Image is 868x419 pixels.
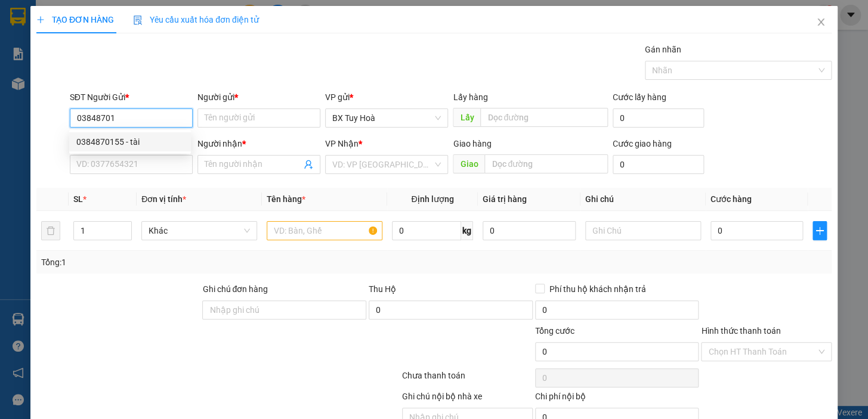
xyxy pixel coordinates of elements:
input: Cước giao hàng [613,155,704,174]
input: VD: Bàn, Ghế [267,221,382,240]
input: Dọc đường [484,154,608,173]
div: Tổng: 1 [41,256,336,269]
div: VP gửi [325,91,448,104]
div: SĐT Người Gửi [70,91,193,104]
button: delete [41,221,60,240]
span: plus [36,15,45,24]
span: Thu Hộ [369,284,396,294]
input: 0 [483,221,576,240]
label: Cước lấy hàng [613,92,666,102]
span: Lấy hàng [453,92,487,102]
input: Ghi chú đơn hàng [202,300,366,319]
div: Chưa thanh toán [401,369,534,390]
span: SL [73,194,83,204]
span: TẠO ĐƠN HÀNG [36,15,114,24]
button: Close [804,6,838,39]
span: Đơn vị tính [141,194,186,204]
label: Gán nhãn [645,45,681,54]
div: 0384870155 - tài [69,132,191,151]
img: icon [133,15,143,25]
span: close [816,17,826,27]
span: Lấy [453,108,480,127]
span: user-add [304,160,313,169]
span: Phí thu hộ khách nhận trả [545,283,651,296]
div: Người gửi [197,91,320,104]
span: Yêu cầu xuất hóa đơn điện tử [133,15,259,24]
label: Ghi chú đơn hàng [202,284,268,294]
span: plus [813,226,826,235]
div: Chi phí nội bộ [535,390,699,408]
span: kg [461,221,473,240]
label: Hình thức thanh toán [701,326,780,336]
span: Giao [453,154,484,173]
button: plus [813,221,827,240]
span: Giao hàng [453,139,491,148]
input: Dọc đường [480,108,608,127]
span: BX Tuy Hoà [332,109,441,127]
span: Giá trị hàng [483,194,527,204]
span: VP Nhận [325,139,359,148]
span: Định lượng [411,194,453,204]
th: Ghi chú [580,188,706,211]
span: Khác [149,222,250,240]
input: Ghi Chú [585,221,701,240]
div: Người nhận [197,137,320,150]
div: 0384870155 - tài [76,135,184,148]
div: Ghi chú nội bộ nhà xe [402,390,533,408]
label: Cước giao hàng [613,139,672,148]
span: Tổng cước [535,326,574,336]
input: Cước lấy hàng [613,108,704,128]
span: Tên hàng [267,194,305,204]
span: Cước hàng [711,194,752,204]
